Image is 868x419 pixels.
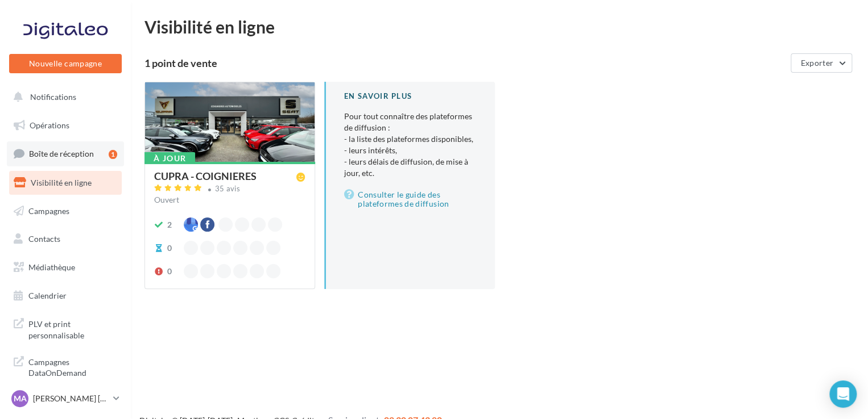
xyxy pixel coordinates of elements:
[9,54,122,73] button: Nouvelle campagne
[14,393,27,404] span: MA
[28,316,117,341] span: PLV et print personnalisable
[28,206,69,215] span: Campagnes
[167,266,172,277] div: 0
[154,171,257,181] div: CUPRA - COIGNIERES
[215,185,240,192] div: 35 avis
[829,380,857,408] div: Open Intercom Messenger
[344,91,477,102] div: En savoir plus
[7,227,124,251] a: Contacts
[7,141,124,166] a: Boîte de réception1
[28,234,60,244] span: Contacts
[344,133,477,145] li: - la liste des plateformes disponibles,
[144,152,195,165] div: À jour
[7,199,124,223] a: Campagnes
[7,171,124,195] a: Visibilité en ligne
[31,178,92,187] span: Visibilité en ligne
[7,255,124,279] a: Médiathèque
[344,111,477,179] p: Pour tout connaître des plateformes de diffusion :
[7,350,124,383] a: Campagnes DataOnDemand
[29,149,94,158] span: Boîte de réception
[109,150,117,159] div: 1
[30,120,69,130] span: Opérations
[791,53,852,73] button: Exporter
[144,58,786,68] div: 1 point de vente
[344,156,477,179] li: - leurs délais de diffusion, de mise à jour, etc.
[30,92,76,102] span: Notifications
[7,284,124,308] a: Calendrier
[7,312,124,345] a: PLV et print personnalisable
[28,291,67,300] span: Calendrier
[7,114,124,137] a: Opérations
[344,145,477,156] li: - leurs intérêts,
[144,18,854,35] div: Visibilité en ligne
[28,354,117,379] span: Campagnes DataOnDemand
[33,393,109,404] p: [PERSON_NAME] [PERSON_NAME]
[344,188,477,211] a: Consulter le guide des plateformes de diffusion
[28,262,75,272] span: Médiathèque
[154,195,179,204] span: Ouvert
[154,183,305,196] a: 35 avis
[7,85,119,109] button: Notifications
[800,58,833,68] span: Exporter
[167,242,172,254] div: 0
[167,219,172,231] div: 2
[9,388,122,409] a: MA [PERSON_NAME] [PERSON_NAME]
